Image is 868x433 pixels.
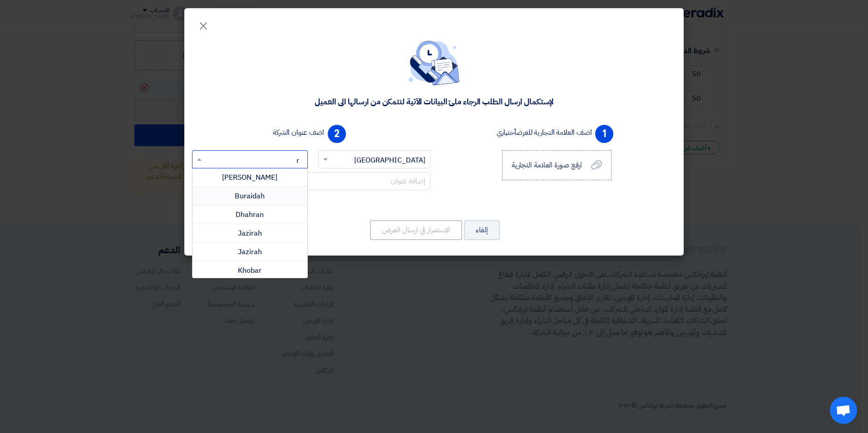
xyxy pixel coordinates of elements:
[238,246,262,257] span: Jazirah
[191,15,216,33] button: Close
[370,220,462,240] button: الإستمرار في ارسال العرض
[236,209,264,220] span: Dhahran
[409,41,459,85] img: empty_state_contact.svg
[273,127,325,138] label: اضف عنوان الشركة
[328,125,346,143] span: 2
[315,96,554,107] div: لإستكمال ارسال الطلب الرجاء ملئ البيانات الآتية لنتمكن من ارسالها الى العميل
[595,125,613,143] span: 1
[238,228,262,239] span: Jazirah
[198,12,209,39] span: ×
[464,220,500,240] button: إلغاء
[512,160,582,171] span: ارفع صورة العلامة التجارية
[192,172,430,190] input: إضافة عنوان
[497,127,592,138] label: اضف العلامة التجارية للعرض
[235,191,265,202] span: Buraidah
[238,265,261,276] span: Khobar
[497,127,516,138] span: أختياري
[222,172,277,183] span: [PERSON_NAME]
[830,397,857,424] a: Open chat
